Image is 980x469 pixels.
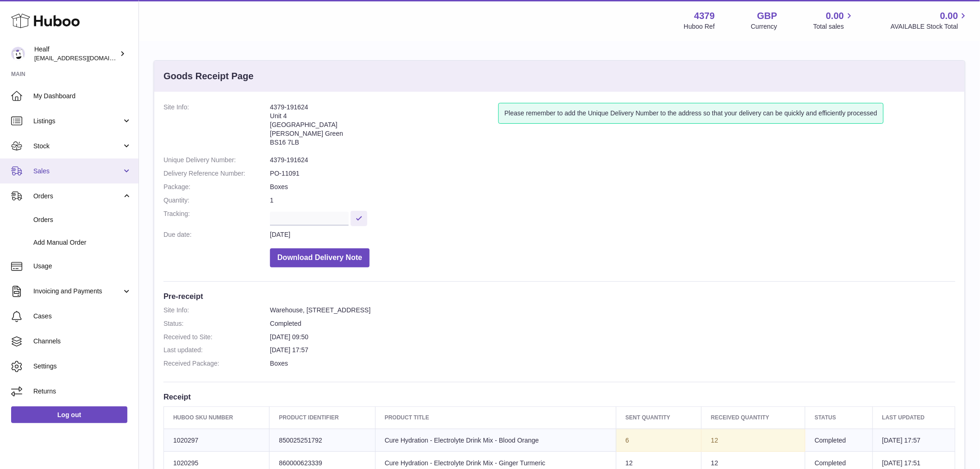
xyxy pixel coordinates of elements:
dt: Status: [163,319,270,328]
span: Add Manual Order [33,238,132,247]
th: Sent Quantity [616,407,702,429]
strong: GBP [757,10,777,22]
td: Cure Hydration - Electrolyte Drink Mix - Blood Orange [375,429,616,452]
dt: Quantity: [163,196,270,205]
span: Orders [33,215,132,224]
dd: [DATE] [270,230,955,239]
div: Please remember to add the Unique Delivery Number to the address so that your delivery can be qui... [498,103,883,124]
span: My Dashboard [33,92,132,101]
span: Settings [33,362,132,371]
dd: PO-11091 [270,169,955,178]
div: Currency [751,22,778,31]
td: [DATE] 17:57 [873,429,955,452]
dt: Unique Delivery Number: [163,156,270,165]
dt: Received Package: [163,359,270,368]
dt: Site Info: [163,306,270,315]
dt: Last updated: [163,346,270,355]
span: Sales [33,167,122,176]
td: 1020297 [164,429,270,452]
th: Product Identifier [270,407,375,429]
td: Completed [805,429,873,452]
div: Healf [34,45,118,63]
td: 6 [616,429,702,452]
span: Stock [33,142,122,151]
span: [EMAIL_ADDRESS][DOMAIN_NAME] [34,54,136,62]
span: Listings [33,117,122,126]
span: Usage [33,262,132,271]
span: Returns [33,387,132,396]
h3: Goods Receipt Page [163,70,254,82]
h3: Receipt [163,392,955,402]
dt: Site Info: [163,103,270,151]
th: Huboo SKU Number [164,407,270,429]
span: Cases [33,312,132,321]
dd: 1 [270,196,955,205]
img: lestat@healf.com [11,47,25,61]
th: Last updated [873,407,955,429]
dd: [DATE] 17:57 [270,346,955,355]
dd: [DATE] 09:50 [270,333,955,342]
div: Huboo Ref [684,22,715,31]
span: Invoicing and Payments [33,287,122,296]
strong: 4379 [694,10,715,22]
dd: 4379-191624 [270,156,955,165]
span: AVAILABLE Stock Total [891,22,969,31]
dd: Completed [270,319,955,328]
td: 850025251792 [270,429,375,452]
dt: Received to Site: [163,333,270,342]
span: 0.00 [940,10,958,22]
h3: Pre-receipt [163,291,955,301]
td: 12 [702,429,805,452]
th: Received Quantity [702,407,805,429]
a: 0.00 Total sales [813,10,854,31]
span: Total sales [813,22,854,31]
dt: Package: [163,183,270,191]
th: Product title [375,407,616,429]
th: Status [805,407,873,429]
button: Download Delivery Note [270,248,370,267]
a: 0.00 AVAILABLE Stock Total [891,10,969,31]
span: Channels [33,337,132,346]
dd: Boxes [270,183,955,191]
address: 4379-191624 Unit 4 [GEOGRAPHIC_DATA] [PERSON_NAME] Green BS16 7LB [270,103,498,151]
dt: Due date: [163,230,270,239]
dt: Tracking: [163,209,270,226]
a: Log out [11,406,127,423]
span: Orders [33,192,122,201]
span: 0.00 [826,10,844,22]
dt: Delivery Reference Number: [163,169,270,178]
dd: Warehouse, [STREET_ADDRESS] [270,306,955,315]
dd: Boxes [270,359,955,368]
